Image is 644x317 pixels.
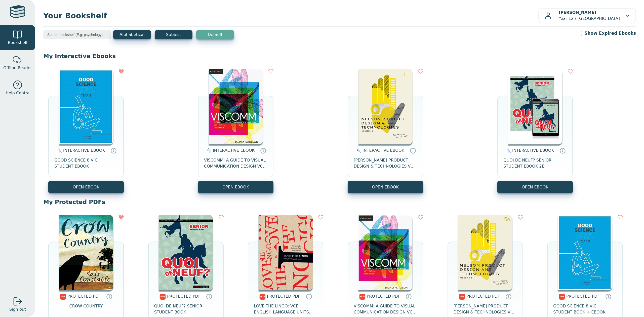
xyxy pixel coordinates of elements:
p: My Protected PDFs [43,198,636,206]
span: Sign out [9,306,26,312]
img: 542b3fe4-846c-40f7-be88-614173a37729.jpg [558,215,612,290]
label: Show Expired Ebooks [584,30,636,36]
button: OPEN EBOOK [497,181,573,193]
span: Help Centre [6,90,29,96]
img: 61378b36-6822-4aab-a9c6-73cab5c0ca6f.jpg [358,69,413,144]
a: Protected PDFs cannot be printed, copied or shared. They can be accessed online through Education... [306,293,312,299]
span: PROTECTED PDF [466,294,500,299]
input: Search bookshelf (E.g: psychology) [43,30,111,39]
span: QUOI DE NEUF? SENIOR STUDENT EBOOK 2E [503,157,567,169]
span: GOOD SCIENCE 8 VIC STUDENT EBOOK [54,157,118,169]
a: Protected PDFs cannot be printed, copied or shared. They can be accessed online through Education... [206,293,212,299]
a: Protected PDFs cannot be printed, copied or shared. They can be accessed online through Education... [605,293,611,299]
img: pdf.svg [60,294,66,300]
img: interactive.svg [56,148,62,154]
img: pdf.svg [459,294,465,300]
p: My Interactive Ebooks [43,52,636,60]
span: Your Bookshelf [43,10,538,21]
button: OPEN EBOOK [48,181,124,193]
button: [PERSON_NAME]Year 12 / [GEOGRAPHIC_DATA] [538,8,636,23]
span: GOOD SCIENCE 8 VIC STUDENT BOOK + EBOOK [553,303,617,315]
img: 0f0ec4b0-0cb2-46f8-8ffc-1a69ade313b1.jpg [259,215,313,290]
img: c38d1fcb-1682-48ce-9bd7-a59333e40c45.png [358,215,412,290]
img: 20c9cb84-d830-4868-af96-c341656e32bc.png [159,215,213,290]
span: INTERACTIVE EBOOK [63,148,105,153]
span: PROTECTED PDF [167,294,200,299]
span: PROTECTED PDF [67,294,101,299]
img: pdf.svg [559,294,565,300]
img: pdf.svg [359,294,366,300]
span: CROW COUNTRY [69,303,103,315]
span: INTERACTIVE EBOOK [213,148,255,153]
a: Protected PDFs cannot be printed, copied or shared. They can be accessed online through Education... [505,293,511,299]
span: INTERACTIVE EBOOK [363,148,404,153]
a: Interactive eBooks are accessed online via the publisher’s portal. They contain interactive resou... [260,147,266,153]
img: a55006ab-b820-47ad-92bd-944cf688cf9c.jpg [458,215,512,290]
button: Alphabetical [113,30,151,39]
img: interactive.svg [505,148,511,154]
a: Interactive eBooks are accessed online via the publisher’s portal. They contain interactive resou... [110,147,116,153]
button: Subject [155,30,192,39]
img: ec69e1b9-f088-ea11-a992-0272d098c78b.jpg [59,69,113,144]
img: d331e308-aa24-482b-a40b-edbaf9b4188f.jpg [59,215,113,290]
span: PROTECTED PDF [267,294,300,299]
img: interactive.svg [355,148,361,154]
span: QUOI DE NEUF? SENIOR STUDENT BOOK [154,303,218,315]
p: Year 12 / [GEOGRAPHIC_DATA] [559,10,620,22]
span: PROTECTED PDF [367,294,400,299]
img: pdf.svg [159,294,166,300]
img: interactive.svg [205,148,212,154]
button: Default [196,30,234,39]
span: INTERACTIVE EBOOK [512,148,554,153]
button: OPEN EBOOK [348,181,423,193]
span: PROTECTED PDF [566,294,600,299]
a: Protected PDFs cannot be printed, copied or shared. They can be accessed online through Education... [406,293,412,299]
img: bab7d975-5677-47cd-93a9-ba0f992ad8ba.png [209,69,263,144]
img: 9f7789cc-7891-e911-a97e-0272d098c78b.jpg [508,69,562,144]
a: Interactive eBooks are accessed online via the publisher’s portal. They contain interactive resou... [559,147,566,153]
span: Offline Reader [3,65,32,71]
span: VISCOMM: A GUIDE TO VISUAL COMMUNICATION DESIGN VCE UNITS 1-4 TEXTBOOK + EBOOK 3E [354,303,417,315]
b: [PERSON_NAME] [559,10,596,15]
a: Interactive eBooks are accessed online via the publisher’s portal. They contain interactive resou... [410,147,416,153]
span: LOVE THE LINGO: VCE ENGLISH LANGUAGE UNITS 1&2 4E [254,303,317,315]
span: [PERSON_NAME] PRODUCT DESIGN & TECHNOLOGIES VCE UNITS 1-4 STUDENT EBOOK 5E [454,303,517,315]
span: [PERSON_NAME] PRODUCT DESIGN & TECHNOLOGIES VCE UNITS 1-4 STUDENT BOOK 5E [354,157,417,169]
img: pdf.svg [259,294,266,300]
a: Protected PDFs cannot be printed, copied or shared. They can be accessed online through Education... [106,293,112,299]
span: VISCOMM: A GUIDE TO VISUAL COMMUNICATION DESIGN VCE UNITS 1-4 EBOOK 3E [204,157,267,169]
button: OPEN EBOOK [198,181,273,193]
span: Bookshelf [8,40,27,46]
